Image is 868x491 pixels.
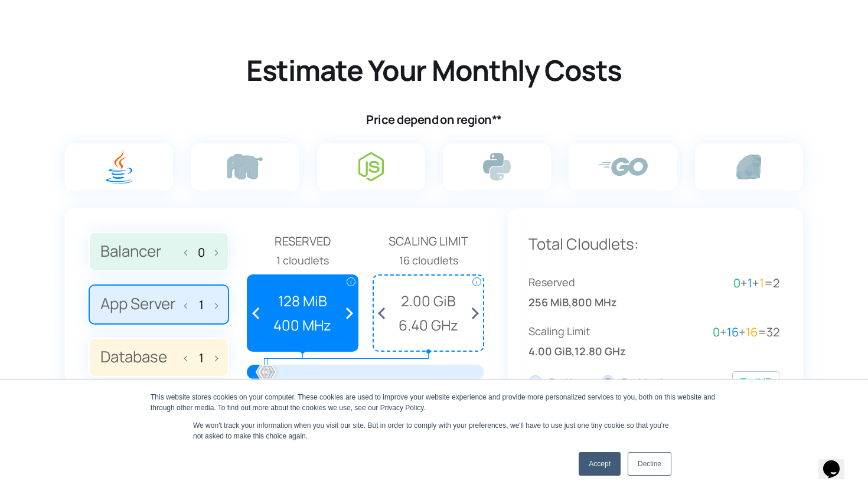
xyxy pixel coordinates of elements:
[373,252,484,269] div: 16 cloudlets
[759,275,764,291] span: 1
[247,252,358,269] div: 1 cloudlets
[713,324,720,340] span: 0
[528,323,654,340] span: Scaling Limit
[380,290,477,312] span: 2.00 GiB
[89,232,229,272] label: Balancer
[373,232,484,251] span: Scaling Limit
[766,324,779,340] span: 32
[773,275,779,291] span: 2
[528,274,654,311] div: ,
[193,420,675,441] p: We won't track your information when you visit our site. But in order to comply with your prefere...
[727,324,739,340] span: 16
[528,375,587,390] label: Per Hour
[62,112,806,127] h4: Price depend on region**
[572,294,617,311] span: 800 MHz
[746,324,758,340] span: 16
[483,153,511,181] img: python
[736,155,761,179] img: ruby
[358,152,384,181] img: node
[151,392,717,413] div: This website stores cookies on your computer. These cookies are used to improve your website expe...
[347,277,355,286] span: i
[62,52,806,89] h2: Estimate Your Monthly Costs
[601,375,667,390] label: Per Month
[528,323,654,360] div: ,
[227,154,263,179] img: php
[528,232,779,257] p: Total Cloudlets:
[818,444,856,479] iframe: chat widget
[247,232,358,251] span: Reserved
[628,452,671,476] a: Decline
[575,343,626,360] span: 12.80 GHz
[748,275,752,291] span: 1
[472,277,481,286] span: i
[528,294,569,311] span: 256 MiB
[106,150,132,184] img: java
[528,274,654,291] span: Reserved
[192,245,211,259] input: Balancer
[254,314,351,336] span: 400 MHz
[579,452,621,476] a: Accept
[654,274,780,293] div: + + =
[254,290,351,312] span: 128 MiB
[89,338,229,378] label: Database
[598,158,648,176] img: go
[192,351,211,365] input: Database
[380,314,477,336] span: 6.40 GHz
[89,284,229,325] label: App Server
[654,323,780,342] div: + + =
[192,298,211,312] input: App Server
[733,275,740,291] span: 0
[528,343,572,360] span: 4.00 GiB
[740,374,772,391] div: ₹ - INR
